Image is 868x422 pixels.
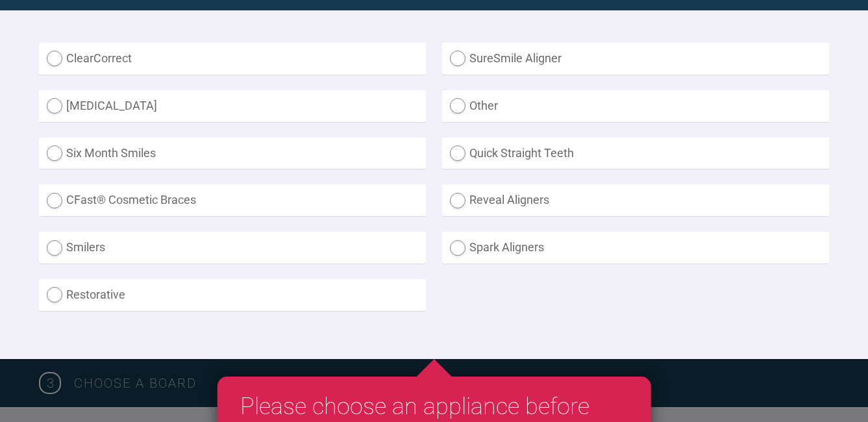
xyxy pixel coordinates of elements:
label: Smilers [39,232,426,264]
label: Other [442,90,829,122]
label: [MEDICAL_DATA] [39,90,426,122]
label: Reveal Aligners [442,184,829,216]
label: Spark Aligners [442,232,829,264]
label: CFast® Cosmetic Braces [39,184,426,216]
label: Restorative [39,279,426,311]
label: Six Month Smiles [39,138,426,169]
label: SureSmile Aligner [442,43,829,75]
label: Quick Straight Teeth [442,138,829,169]
label: ClearCorrect [39,43,426,75]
